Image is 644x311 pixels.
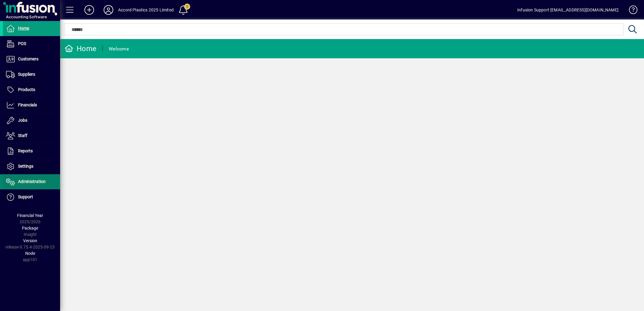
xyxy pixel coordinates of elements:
span: Suppliers [18,72,35,77]
a: Financials [3,98,60,113]
a: Reports [3,144,60,159]
div: Infusion Support [EMAIL_ADDRESS][DOMAIN_NAME] [517,5,618,15]
span: POS [18,41,26,46]
div: Home [65,44,96,53]
a: Products [3,82,60,97]
span: Home [18,26,29,31]
div: Welcome [109,44,129,54]
span: Jobs [18,118,27,123]
span: Financial Year [17,213,43,218]
button: Add [80,5,99,15]
span: Package [22,226,38,230]
span: Node [25,251,35,256]
div: Accord Plastics 2025 Limited [118,5,174,15]
span: Products [18,87,35,92]
a: Administration [3,174,60,189]
a: Support [3,190,60,205]
span: Financials [18,102,37,107]
button: Profile [99,5,118,15]
a: Customers [3,52,60,67]
span: Customers [18,56,38,61]
span: Version [23,238,37,243]
a: Settings [3,159,60,174]
span: Support [18,194,33,199]
a: Suppliers [3,67,60,82]
a: Jobs [3,113,60,128]
a: Staff [3,128,60,143]
span: Reports [18,148,33,153]
a: POS [3,36,60,51]
span: Administration [18,179,46,184]
a: Knowledge Base [624,1,636,21]
span: Staff [18,133,27,138]
span: Settings [18,164,33,169]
